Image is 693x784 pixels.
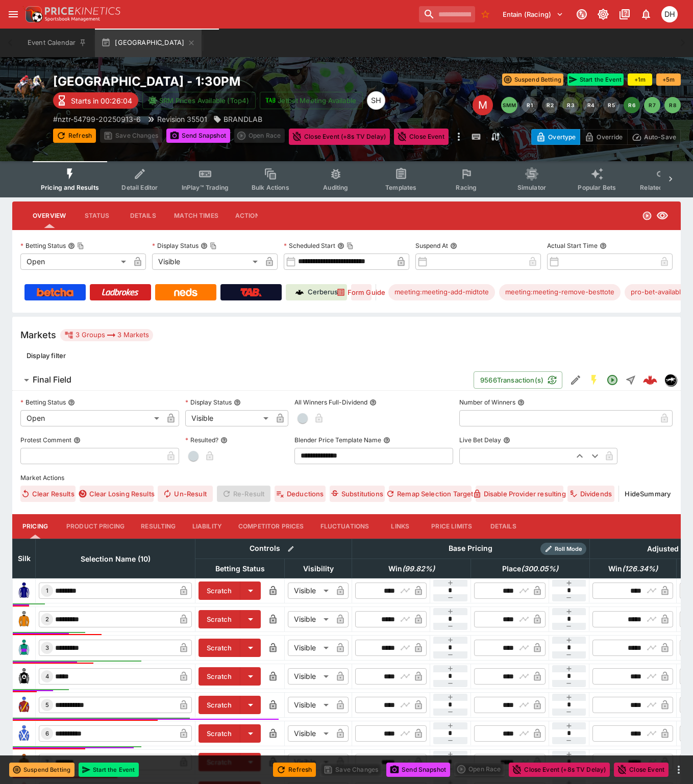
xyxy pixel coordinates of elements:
[625,287,691,297] span: pro-bet-available
[624,97,640,113] button: R6
[227,204,273,228] button: Actions
[531,129,580,145] button: Overtype
[388,287,495,297] span: meeting:meeting-add-midtote
[16,754,32,770] img: runner 7
[204,563,276,575] span: Betting Status
[288,697,332,713] div: Visible
[12,514,58,539] button: Pricing
[45,17,100,21] img: Sportsbook Management
[166,204,227,228] button: Match Times
[628,73,652,86] button: +1m
[273,763,316,777] button: Refresh
[20,398,66,407] p: Betting Status
[444,542,497,555] div: Base Pricing
[37,288,73,296] img: Betcha
[199,610,240,628] button: Scratch
[152,254,261,270] div: Visible
[637,5,655,23] button: Notifications
[20,486,76,502] button: Clear Results
[16,668,32,685] img: runner 4
[22,4,43,24] img: PriceKinetics Logo
[288,668,332,685] div: Visible
[294,398,367,407] p: All Winners Full-Dividend
[79,763,139,777] button: Start the Event
[121,184,158,191] span: Detail Editor
[614,763,669,777] button: Close Event
[95,29,202,57] button: [GEOGRAPHIC_DATA]
[640,370,660,390] a: f101d004-9441-42e1-b7a9-5746f2463333
[199,753,240,771] button: Scratch
[625,284,691,300] div: Betting Target: cerberus
[294,436,381,444] p: Blender Price Template Name
[312,514,378,539] button: Fluctuations
[102,288,139,296] img: Ladbrokes
[502,73,563,86] button: Suspend Betting
[53,129,96,143] button: Refresh
[474,371,562,389] button: 9566Transaction(s)
[16,611,32,627] img: runner 2
[540,543,586,555] div: Show/hide Price Roll mode configuration.
[295,288,304,296] img: Cerberus
[20,410,163,426] div: Open
[473,95,493,115] div: Edit Meeting
[656,73,681,86] button: +5m
[562,97,579,113] button: R3
[288,640,332,656] div: Visible
[240,288,262,296] img: TabNZ
[423,514,480,539] button: Price Limits
[661,6,678,22] div: Daniel Hooper
[286,284,347,300] a: Cerberus
[185,410,273,426] div: Visible
[644,97,660,113] button: R7
[292,563,345,575] span: Visibility
[152,241,199,250] p: Display Status
[547,241,598,250] p: Actual Start Time
[158,486,212,502] button: Un-Result
[16,583,32,599] img: runner 1
[330,486,384,502] button: Substitutions
[252,184,289,191] span: Bulk Actions
[503,437,510,444] button: Live Bet Delay
[201,242,208,249] button: Display StatusCopy To Clipboard
[644,132,676,142] p: Auto-Save
[567,73,624,86] button: Start the Event
[80,486,154,502] button: Clear Losing Results
[53,114,141,124] p: Copy To Clipboard
[622,371,640,389] button: Straight
[53,73,419,89] h2: Copy To Clipboard
[623,486,673,502] button: HideSummary
[234,129,285,143] div: split button
[622,563,658,575] em: ( 126.34 %)
[402,563,435,575] em: ( 99.82 %)
[20,329,56,341] h5: Markets
[388,284,495,300] div: Betting Target: cerberus
[642,211,652,221] svg: Open
[643,373,657,387] div: f101d004-9441-42e1-b7a9-5746f2463333
[419,6,475,22] input: search
[450,242,457,249] button: Suspend At
[43,616,51,623] span: 2
[548,132,576,142] p: Overtype
[20,470,673,486] label: Market Actions
[166,129,230,143] button: Send Snapshot
[597,563,669,575] span: Win(126.34%)
[578,184,616,191] span: Popular Bets
[643,373,657,387] img: logo-cerberus--red.svg
[20,254,130,270] div: Open
[288,611,332,627] div: Visible
[174,288,197,296] img: Neds
[199,696,240,714] button: Scratch
[288,725,332,742] div: Visible
[275,486,326,502] button: Deductions
[501,97,681,113] nav: pagination navigation
[542,97,558,113] button: R2
[477,6,493,22] button: No Bookmarks
[573,5,591,23] button: Connected to PK
[289,129,390,145] button: Close Event (+8s TV Delay)
[600,242,607,249] button: Actual Start Time
[499,284,621,300] div: Betting Target: cerberus
[16,640,32,656] img: runner 3
[377,563,446,575] span: Win(99.82%)
[665,374,676,386] img: nztr
[71,95,132,106] p: Starts in 00:26:04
